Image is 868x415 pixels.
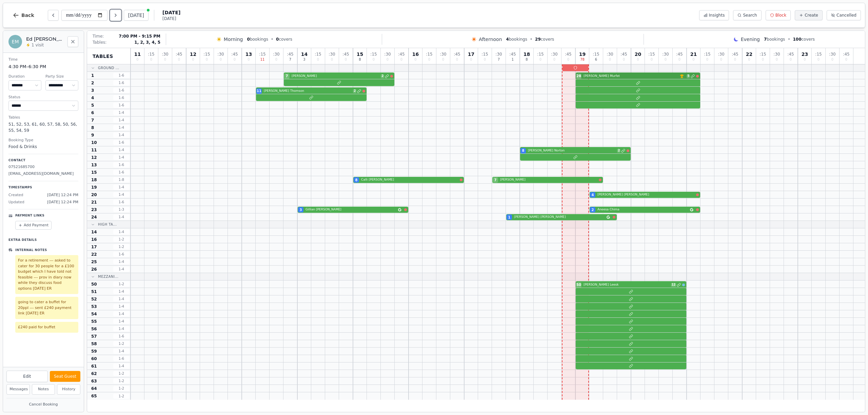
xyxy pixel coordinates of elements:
span: 1 - 4 [113,311,130,316]
span: : 15 [315,52,321,56]
span: 22 [746,52,752,57]
span: 25 [91,259,97,265]
span: Tables [93,53,113,60]
span: 0 [665,58,667,61]
p: going to cater a buffet for 20ppl --- sent £240 payment link [DATE] ER [18,299,76,316]
span: 23 [91,207,97,212]
button: Block [766,10,791,20]
svg: Google booking [690,208,693,211]
span: 1 - 4 [113,214,130,220]
span: [PERSON_NAME] Norton [528,148,616,153]
span: 7 [494,178,497,183]
span: Updated [8,200,24,205]
span: 29 [535,37,541,42]
span: 50 [576,282,581,287]
span: 53 [91,304,97,309]
span: 18 [91,177,97,183]
span: : 45 [620,52,627,56]
svg: Google booking [607,215,610,219]
span: 56 [91,326,97,332]
span: 0 [762,58,764,61]
button: Notes [32,384,55,395]
span: 1 - 4 [113,319,130,324]
span: 3 [91,88,94,93]
span: 0 [804,58,806,61]
span: [PERSON_NAME] Murfet [584,74,678,79]
span: 7 [764,37,767,42]
span: : 45 [565,52,571,56]
span: 1 - 2 [113,341,130,346]
span: 2 [381,74,384,78]
p: Contact [8,158,78,163]
span: 3 [303,58,305,61]
span: [PERSON_NAME] Thomson [264,89,352,94]
span: 0 [623,58,625,61]
span: : 30 [495,52,502,56]
span: : 45 [509,52,516,56]
span: covers [793,37,815,42]
span: Create [805,13,818,18]
span: Created [8,192,23,198]
span: 1 [91,73,94,78]
span: 0 [817,58,820,61]
span: 1 - 4 [113,118,130,123]
span: 1 - 6 [113,140,130,145]
span: bookings [247,37,268,42]
span: : 30 [773,52,780,56]
span: : 15 [815,52,822,56]
button: Create [795,10,823,20]
span: : 30 [829,52,835,56]
span: 1 - 2 [113,386,130,391]
span: 78 [580,58,585,61]
p: £240 paid for buffet [18,325,76,330]
span: 0 [845,58,847,61]
span: 1 - 4 [113,364,130,369]
span: • [788,37,790,42]
span: 0 [150,58,152,61]
button: Search [733,10,761,20]
span: 100 [793,37,801,42]
span: 0 [331,58,333,61]
span: 3 [300,207,302,212]
span: 65 [91,393,97,399]
span: : 45 [231,52,238,56]
span: 0 [234,58,236,61]
button: Seat Guest [50,371,80,382]
span: : 45 [287,52,293,56]
dt: Booking Type [8,138,78,143]
dt: Party Size [45,74,78,80]
span: 1 - 6 [113,356,130,361]
span: 52 [91,296,97,302]
span: 0 [553,58,555,61]
span: : 15 [593,52,599,56]
span: bookings [764,37,785,42]
button: Messages [6,384,30,395]
span: Tables: [93,40,106,45]
span: 1 - 4 [113,185,130,190]
span: 0 [276,37,279,42]
span: 64 [91,386,97,391]
span: 0 [678,58,680,61]
span: 50 [91,282,97,287]
h2: Ed [PERSON_NAME] [26,36,63,42]
span: : 15 [370,52,377,56]
span: [DATE] [162,9,180,16]
button: Insights [699,10,729,20]
span: : 30 [384,52,391,56]
span: 4 [592,192,594,198]
span: 12 [671,283,676,287]
span: 24 [91,214,97,220]
span: : 15 [203,52,210,56]
span: 28 [576,74,581,79]
span: 1 - 2 [113,371,130,376]
button: History [57,384,80,395]
span: 1 - 3 [113,207,130,212]
span: 1 - 6 [113,170,130,175]
span: : 30 [718,52,724,56]
span: : 15 [481,52,488,56]
span: 57 [91,334,97,339]
p: [EMAIL_ADDRESS][DOMAIN_NAME] [8,171,78,177]
span: 0 [748,58,750,61]
span: : 30 [217,52,224,56]
p: Timestamps [8,185,78,190]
